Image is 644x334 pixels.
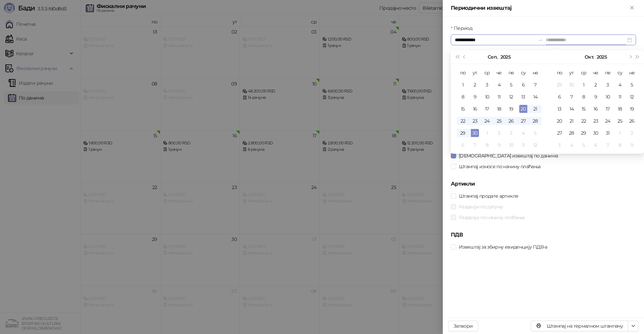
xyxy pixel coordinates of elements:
[604,141,612,149] div: 7
[459,129,467,137] div: 29
[495,141,503,149] div: 9
[457,127,469,139] td: 2025-09-29
[568,105,576,113] div: 14
[602,139,614,151] td: 2025-11-07
[457,115,469,127] td: 2025-09-22
[456,163,543,170] span: Штампај износе по начину плаћања
[578,91,590,103] td: 2025-10-08
[555,129,563,137] div: 27
[505,139,517,151] td: 2025-10-10
[628,129,636,137] div: 2
[531,105,539,113] div: 21
[529,139,541,151] td: 2025-10-12
[580,117,588,125] div: 22
[505,127,517,139] td: 2025-10-03
[628,4,636,12] button: Close
[614,103,626,115] td: 2025-10-18
[592,93,600,101] div: 9
[602,115,614,127] td: 2025-10-24
[495,105,503,113] div: 18
[626,91,638,103] td: 2025-10-12
[578,103,590,115] td: 2025-10-15
[604,81,612,89] div: 3
[483,141,491,149] div: 8
[519,117,527,125] div: 27
[538,37,543,43] span: to
[451,180,636,188] h5: Артикли
[553,127,566,139] td: 2025-10-27
[493,127,505,139] td: 2025-10-02
[505,67,517,79] th: пе
[529,79,541,91] td: 2025-09-07
[555,105,563,113] div: 13
[471,81,479,89] div: 2
[553,79,566,91] td: 2025-09-29
[566,91,578,103] td: 2025-10-07
[493,115,505,127] td: 2025-09-25
[469,139,481,151] td: 2025-10-07
[566,79,578,91] td: 2025-09-30
[519,81,527,89] div: 6
[592,81,600,89] div: 2
[461,50,468,64] button: Претходни месец (PageUp)
[493,91,505,103] td: 2025-09-11
[626,79,638,91] td: 2025-10-05
[616,141,624,149] div: 8
[493,139,505,151] td: 2025-10-09
[634,50,641,64] button: Следећа година (Control + right)
[481,79,493,91] td: 2025-09-03
[517,103,529,115] td: 2025-09-20
[457,139,469,151] td: 2025-10-06
[459,141,467,149] div: 6
[590,139,602,151] td: 2025-11-06
[578,79,590,91] td: 2025-10-01
[471,129,479,137] div: 30
[628,117,636,125] div: 26
[590,67,602,79] th: че
[519,129,527,137] div: 4
[555,141,563,149] div: 3
[455,36,535,44] input: Период
[483,93,491,101] div: 10
[614,115,626,127] td: 2025-10-25
[602,127,614,139] td: 2025-10-31
[626,139,638,151] td: 2025-11-09
[578,127,590,139] td: 2025-10-29
[592,129,600,137] div: 30
[505,79,517,91] td: 2025-09-05
[555,117,563,125] div: 20
[453,50,461,64] button: Претходна година (Control + left)
[517,79,529,91] td: 2025-09-06
[602,103,614,115] td: 2025-10-17
[614,79,626,91] td: 2025-10-04
[495,129,503,137] div: 2
[555,93,563,101] div: 6
[553,103,566,115] td: 2025-10-13
[616,117,624,125] div: 25
[471,93,479,101] div: 9
[529,103,541,115] td: 2025-09-21
[616,81,624,89] div: 4
[471,141,479,149] div: 7
[578,115,590,127] td: 2025-10-22
[592,105,600,113] div: 16
[481,127,493,139] td: 2025-10-01
[566,139,578,151] td: 2025-11-04
[580,93,588,101] div: 8
[507,105,515,113] div: 19
[483,117,491,125] div: 24
[507,141,515,149] div: 10
[531,129,539,137] div: 5
[614,127,626,139] td: 2025-11-01
[481,67,493,79] th: ср
[568,93,576,101] div: 7
[602,91,614,103] td: 2025-10-10
[604,129,612,137] div: 31
[592,117,600,125] div: 23
[456,214,527,221] span: Раздвоји по начину плаћања
[471,117,479,125] div: 23
[555,81,563,89] div: 29
[628,93,636,101] div: 12
[614,67,626,79] th: су
[469,115,481,127] td: 2025-09-23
